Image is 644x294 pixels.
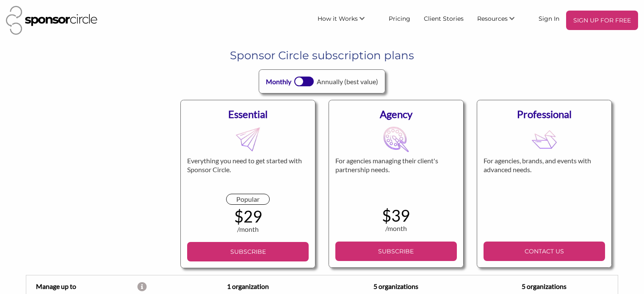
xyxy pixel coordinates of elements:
[187,208,309,224] div: $29
[470,281,618,291] div: 5 organizations
[484,242,605,261] a: CONTACT US
[470,11,532,30] li: Resources
[26,281,137,291] div: Manage up to
[318,15,358,22] span: How it Works
[317,77,378,87] div: Annually (best value)
[174,281,322,291] div: 1 organization
[311,11,382,30] li: How it Works
[382,11,417,26] a: Pricing
[484,157,605,194] div: For agencies, brands, and events with advanced needs.
[569,14,635,27] p: SIGN UP FOR FREE
[531,126,557,152] img: MDB8YWNjdF8xRVMyQnVKcDI4S0FlS2M5fGZsX2xpdmVfemZLY1VLQ1l3QUkzM2FycUE0M0ZwaXNX00M5cMylX0
[385,224,407,232] span: /month
[477,15,508,22] span: Resources
[191,245,305,258] p: SUBSCRIBE
[187,157,309,194] div: Everything you need to get started with Sponsor Circle.
[487,245,602,258] p: CONTACT US
[335,207,457,223] div: $39
[237,225,259,233] span: /month
[532,11,566,26] a: Sign In
[335,157,457,194] div: For agencies managing their client's partnership needs.
[484,107,605,122] div: Professional
[32,48,612,63] h1: Sponsor Circle subscription plans
[339,245,453,258] p: SUBSCRIBE
[322,281,470,291] div: 5 organizations
[187,242,309,261] a: SUBSCRIBE
[235,126,261,152] img: MDB8YWNjdF8xRVMyQnVKcDI4S0FlS2M5fGZsX2xpdmVfZ2hUeW9zQmppQkJrVklNa3k3WGg1bXBx00WCYLTg8d
[266,77,291,87] div: Monthly
[226,194,270,205] div: Popular
[6,6,97,35] img: Sponsor Circle Logo
[335,107,457,122] div: Agency
[417,11,470,26] a: Client Stories
[187,107,309,122] div: Essential
[335,242,457,261] a: SUBSCRIBE
[383,126,409,152] img: MDB8YWNjdF8xRVMyQnVKcDI4S0FlS2M5fGZsX2xpdmVfa1QzbGg0YzRNa2NWT1BDV21CQUZza1Zs0031E1MQed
